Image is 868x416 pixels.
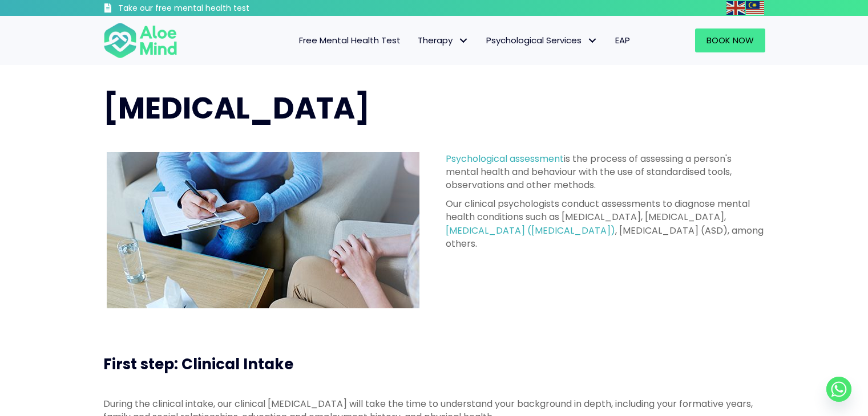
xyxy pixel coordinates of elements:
[103,87,370,129] span: [MEDICAL_DATA]
[607,28,639,52] a: EAP
[103,22,177,59] img: Aloe mind Logo
[418,34,469,46] span: Therapy
[746,1,764,15] img: ms
[726,1,745,15] img: en
[706,34,754,46] span: Book Now
[455,32,472,49] span: Therapy: submenu
[446,152,765,192] p: is the process of assessing a person's mental health and behaviour with the use of standardised t...
[107,152,419,308] img: psychological assessment
[299,34,401,46] span: Free Mental Health Test
[478,28,607,52] a: Psychological ServicesPsychological Services: submenu
[695,28,765,52] a: Book Now
[726,1,746,14] a: English
[118,3,310,14] h3: Take our free mental health test
[446,197,765,250] p: Our clinical psychologists conduct assessments to diagnose mental health conditions such as [MEDI...
[103,3,310,16] a: Take our free mental health test
[486,34,598,46] span: Psychological Services
[746,1,765,14] a: Malay
[290,28,409,52] a: Free Mental Health Test
[446,224,615,237] a: [MEDICAL_DATA] ([MEDICAL_DATA])
[192,28,639,52] nav: Menu
[584,32,601,49] span: Psychological Services: submenu
[103,354,293,374] span: First step: Clinical Intake
[446,152,564,165] a: Psychological assessment
[615,34,630,46] span: EAP
[409,28,478,52] a: TherapyTherapy: submenu
[826,377,851,402] a: Whatsapp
